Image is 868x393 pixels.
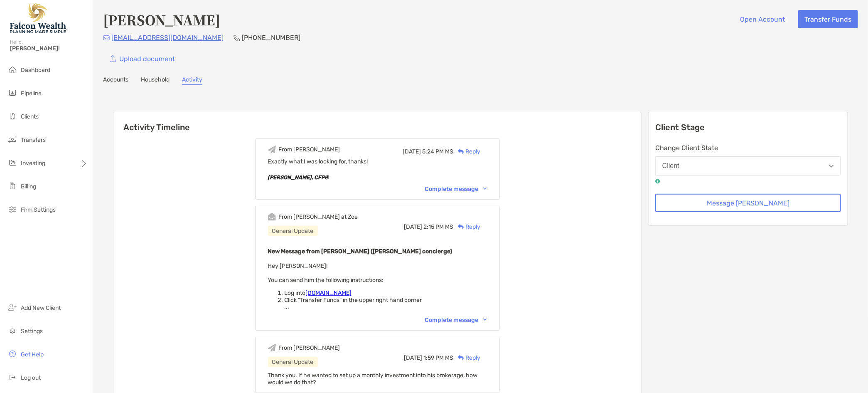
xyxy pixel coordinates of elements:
[454,147,481,156] div: Reply
[103,35,110,40] img: Email Icon
[7,88,17,98] img: pipeline icon
[279,146,340,153] div: From [PERSON_NAME]
[268,213,276,221] img: Event icon
[458,224,464,230] img: Reply icon
[7,349,17,359] img: get-help icon
[798,10,858,28] button: Transfer Funds
[103,76,128,85] a: Accounts
[404,223,423,230] span: [DATE]
[7,158,17,168] img: investing icon
[10,45,88,52] span: [PERSON_NAME]!
[7,111,17,121] img: clients icon
[655,179,660,184] img: tooltip
[7,204,17,214] img: firm-settings icon
[655,122,841,133] p: Client Stage
[268,158,487,183] div: Exactly what I was looking for, thanks!
[268,146,276,153] img: Event icon
[10,3,68,33] img: Falcon Wealth Planning Logo
[21,136,46,143] span: Transfers
[285,289,487,297] li: Log into
[21,374,41,381] span: Log out
[21,67,50,74] span: Dashboard
[424,354,454,361] span: 1:59 PM MS
[268,226,318,236] div: General Update
[268,357,318,367] div: General Update
[141,76,170,85] a: Household
[458,149,464,154] img: Reply icon
[829,165,834,168] img: Open dropdown arrow
[454,222,481,231] div: Reply
[458,355,464,361] img: Reply icon
[404,354,423,361] span: [DATE]
[111,32,224,43] p: [EMAIL_ADDRESS][DOMAIN_NAME]
[21,304,61,311] span: Add New Client
[21,183,36,190] span: Billing
[268,289,487,311] ol: ...
[424,223,454,230] span: 2:15 PM MS
[268,174,329,180] i: [PERSON_NAME], CFP®
[268,262,487,311] span: Hey [PERSON_NAME]! You can send him the following instructions:
[268,248,452,255] b: New Message from [PERSON_NAME] ([PERSON_NAME] concierge)
[423,148,454,155] span: 5:24 PM MS
[306,289,352,297] a: [DOMAIN_NAME]
[7,181,17,191] img: billing icon
[113,112,641,132] h6: Activity Timeline
[403,148,421,155] span: [DATE]
[7,372,17,382] img: logout icon
[279,344,340,351] div: From [PERSON_NAME]
[103,10,220,29] h4: [PERSON_NAME]
[268,372,478,386] span: Thank you. If he wanted to set up a monthly investment into his brokerage, how would we do that?
[425,185,487,193] div: Complete message
[483,188,487,190] img: Chevron icon
[7,326,17,336] img: settings icon
[7,134,17,144] img: transfers icon
[182,76,202,85] a: Activity
[734,10,792,28] button: Open Account
[268,344,276,352] img: Event icon
[454,353,481,362] div: Reply
[279,213,358,220] div: From [PERSON_NAME] at Zoe
[242,32,300,43] p: [PHONE_NUMBER]
[655,143,841,153] p: Change Client State
[110,55,116,62] img: button icon
[655,156,841,175] button: Client
[655,194,841,212] button: Message [PERSON_NAME]
[21,328,43,335] span: Settings
[21,90,42,97] span: Pipeline
[21,351,44,358] span: Get Help
[21,206,56,213] span: Firm Settings
[425,316,487,324] div: Complete message
[7,64,17,74] img: dashboard icon
[21,113,39,120] span: Clients
[103,49,181,68] a: Upload document
[7,302,17,312] img: add_new_client icon
[21,160,45,167] span: Investing
[662,162,679,170] div: Client
[483,319,487,321] img: Chevron icon
[234,35,240,41] img: Phone Icon
[285,297,487,304] li: Click "Transfer Funds" in the upper right hand corner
